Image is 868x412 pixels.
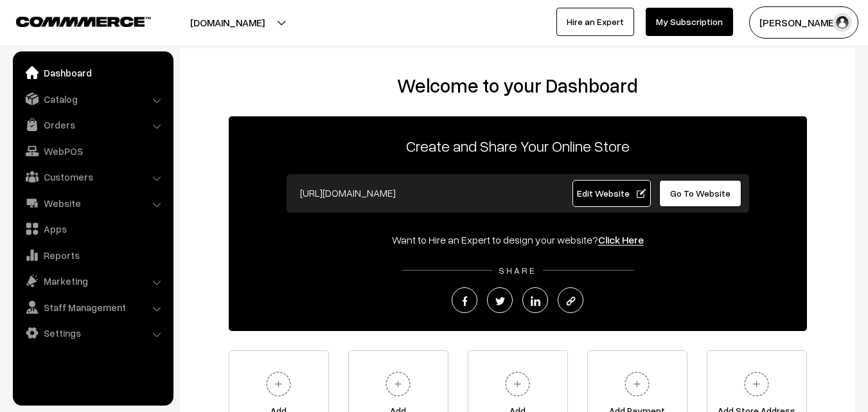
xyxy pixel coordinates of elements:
img: COMMMERCE [16,17,151,26]
img: plus.svg [739,366,774,402]
span: Edit Website [577,188,646,199]
a: Edit Website [572,180,651,207]
img: plus.svg [619,366,655,402]
a: Reports [16,244,169,267]
h2: Welcome to your Dashboard [193,74,842,97]
a: Marketing [16,269,169,292]
p: Create and Share Your Online Store [229,134,807,157]
a: Website [16,192,169,215]
img: plus.svg [500,366,535,402]
button: [PERSON_NAME] [749,6,858,39]
a: Hire an Expert [556,8,634,36]
button: [DOMAIN_NAME] [145,6,310,39]
a: Apps [16,217,169,240]
span: SHARE [492,265,543,276]
a: Orders [16,113,169,136]
a: Settings [16,321,169,345]
a: Staff Management [16,296,169,319]
img: user [833,13,852,32]
span: Go To Website [670,188,731,199]
a: Click Here [598,233,644,246]
img: plus.svg [261,366,296,402]
a: COMMMERCE [16,13,128,28]
a: Catalog [16,87,169,111]
img: plus.svg [380,366,416,402]
a: WebPOS [16,139,169,163]
a: Go To Website [659,180,742,207]
a: Customers [16,165,169,188]
a: Dashboard [16,61,169,84]
a: My Subscription [646,8,733,36]
div: Want to Hire an Expert to design your website? [229,232,807,247]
